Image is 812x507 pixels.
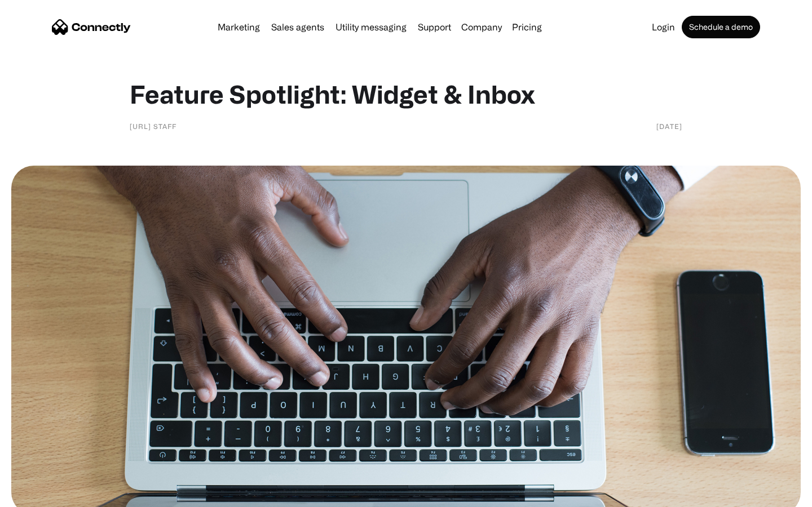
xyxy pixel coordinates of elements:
a: Utility messaging [331,23,411,32]
a: Pricing [507,23,546,32]
ul: Language list [23,487,68,503]
a: Schedule a demo [682,16,760,38]
a: Login [647,23,679,32]
aside: Language selected: English [11,487,68,503]
div: [DATE] [656,121,682,132]
a: Sales agents [267,23,329,32]
div: Company [461,19,502,35]
a: Marketing [213,23,264,32]
div: [URL] staff [130,121,176,132]
h1: Feature Spotlight: Widget & Inbox [130,79,682,109]
a: Support [413,23,456,32]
